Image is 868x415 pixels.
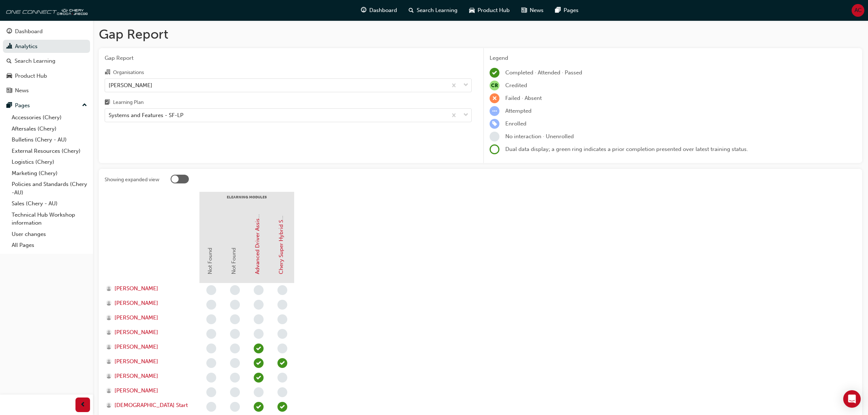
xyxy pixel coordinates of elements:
[505,120,526,127] span: Enrolled
[490,81,499,90] span: null-icon
[505,95,542,101] span: Failed · Absent
[855,6,862,15] span: AC
[99,26,862,42] h1: Gap Report
[277,314,287,324] span: learningRecordVerb_NONE-icon
[114,284,158,293] span: [PERSON_NAME]
[80,400,86,410] span: prev-icon
[4,3,87,18] img: oneconnect
[417,6,458,15] span: Search Learning
[409,6,414,15] span: search-icon
[277,285,287,295] span: learningRecordVerb_NONE-icon
[7,58,12,65] span: search-icon
[505,69,582,76] span: Completed · Attended · Passed
[206,329,216,339] span: learningRecordVerb_NONE-icon
[114,328,158,337] span: [PERSON_NAME]
[277,402,287,412] span: learningRecordVerb_PASS-icon
[230,248,237,274] span: Not Found
[278,189,284,274] a: Chery Super Hybrid System (CSH)
[549,3,584,18] a: pages-iconPages
[505,108,532,114] span: Attempted
[9,168,90,179] a: Marketing (Chery)
[206,358,216,368] span: learningRecordVerb_NONE-icon
[254,402,264,412] span: learningRecordVerb_PASS-icon
[9,209,90,229] a: Technical Hub Workshop information
[9,146,90,157] a: External Resources (Chery)
[254,329,264,339] span: learningRecordVerb_NONE-icon
[521,6,527,15] span: news-icon
[15,57,55,65] div: Search Learning
[230,344,240,353] span: learningRecordVerb_NONE-icon
[3,54,90,68] a: Search Learning
[463,110,468,120] span: down-icon
[114,387,158,395] span: [PERSON_NAME]
[106,357,192,366] a: [PERSON_NAME]
[230,329,240,339] span: learningRecordVerb_NONE-icon
[9,179,90,198] a: Policies and Standards (Chery -AU)
[7,88,12,94] span: news-icon
[3,25,90,38] a: Dashboard
[277,344,287,353] span: learningRecordVerb_NONE-icon
[114,357,158,366] span: [PERSON_NAME]
[7,43,12,50] span: chart-icon
[403,3,463,18] a: search-iconSearch Learning
[106,314,192,322] a: [PERSON_NAME]
[3,99,90,112] button: Pages
[114,343,158,351] span: [PERSON_NAME]
[230,300,240,310] span: learningRecordVerb_NONE-icon
[9,198,90,209] a: Sales (Chery - AU)
[206,387,216,397] span: learningRecordVerb_NONE-icon
[490,93,499,103] span: learningRecordVerb_FAIL-icon
[515,3,549,18] a: news-iconNews
[109,111,183,120] div: Systems and Features - SF-LP
[230,387,240,397] span: learningRecordVerb_NONE-icon
[105,100,110,106] span: learningplan-icon
[490,54,856,62] div: Legend
[254,300,264,310] span: learningRecordVerb_NONE-icon
[555,6,561,15] span: pages-icon
[490,119,499,129] span: learningRecordVerb_ENROLL-icon
[105,69,110,76] span: organisation-icon
[530,6,544,15] span: News
[114,401,188,410] span: [DEMOGRAPHIC_DATA] Start
[3,84,90,97] a: News
[206,314,216,324] span: learningRecordVerb_NONE-icon
[109,81,152,89] div: [PERSON_NAME]
[106,328,192,337] a: [PERSON_NAME]
[9,112,90,123] a: Accessories (Chery)
[505,133,574,140] span: No interaction · Unenrolled
[277,300,287,310] span: learningRecordVerb_NONE-icon
[106,299,192,307] a: [PERSON_NAME]
[277,358,287,368] span: learningRecordVerb_PASS-icon
[490,132,499,141] span: learningRecordVerb_NONE-icon
[254,358,264,368] span: learningRecordVerb_PASS-icon
[9,123,90,135] a: Aftersales (Chery)
[15,86,29,95] div: News
[230,373,240,383] span: learningRecordVerb_NONE-icon
[114,372,158,380] span: [PERSON_NAME]
[7,73,12,79] span: car-icon
[82,101,87,110] span: up-icon
[254,373,264,383] span: learningRecordVerb_PASS-icon
[7,28,12,35] span: guage-icon
[369,6,397,15] span: Dashboard
[277,329,287,339] span: learningRecordVerb_NONE-icon
[206,402,216,412] span: learningRecordVerb_NONE-icon
[9,156,90,168] a: Logistics (Chery)
[199,192,294,210] div: eLearning Modules
[478,6,510,15] span: Product Hub
[105,54,472,62] span: Gap Report
[207,248,213,274] span: Not Found
[113,99,144,106] div: Learning Plan
[230,358,240,368] span: learningRecordVerb_NONE-icon
[254,155,261,274] a: Advanced Driver Assist Systems (ADAS) - Chery
[206,373,216,383] span: learningRecordVerb_NONE-icon
[3,40,90,53] a: Analytics
[3,23,90,99] button: DashboardAnalyticsSearch LearningProduct HubNews
[490,68,499,78] span: learningRecordVerb_COMPLETE-icon
[564,6,579,15] span: Pages
[361,6,366,15] span: guage-icon
[106,372,192,380] a: [PERSON_NAME]
[114,299,158,307] span: [PERSON_NAME]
